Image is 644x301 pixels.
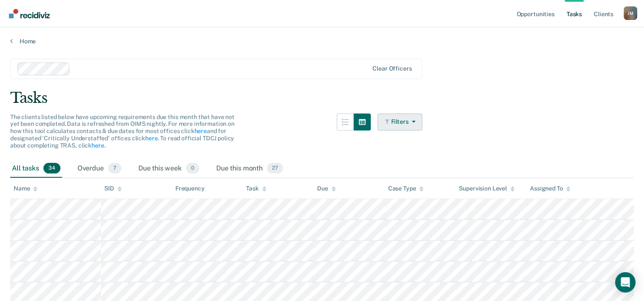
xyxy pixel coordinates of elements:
a: Home [10,37,634,45]
div: Due this month27 [215,159,285,178]
div: Case Type [388,185,424,192]
a: here [194,128,206,134]
div: Frequency [175,185,205,192]
span: 7 [108,163,121,174]
span: 0 [186,163,199,174]
a: here [92,142,104,149]
div: All tasks34 [10,159,62,178]
div: Tasks [10,89,634,107]
div: Name [14,185,37,192]
button: Profile dropdown button [624,6,637,20]
span: 27 [267,163,283,174]
img: Recidiviz [9,9,50,18]
span: The clients listed below have upcoming requirements due this month that have not yet been complet... [10,114,235,149]
span: 34 [43,163,60,174]
div: Due this week0 [137,159,201,178]
div: SID [104,185,122,192]
div: Task [246,185,266,192]
div: Open Intercom Messenger [615,272,635,292]
div: Due [317,185,336,192]
div: J M [624,6,637,20]
div: Overdue7 [76,159,123,178]
button: Filters [378,114,423,131]
div: Clear officers [372,65,412,72]
div: Assigned To [530,185,570,192]
div: Supervision Level [459,185,515,192]
a: here [145,135,157,142]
